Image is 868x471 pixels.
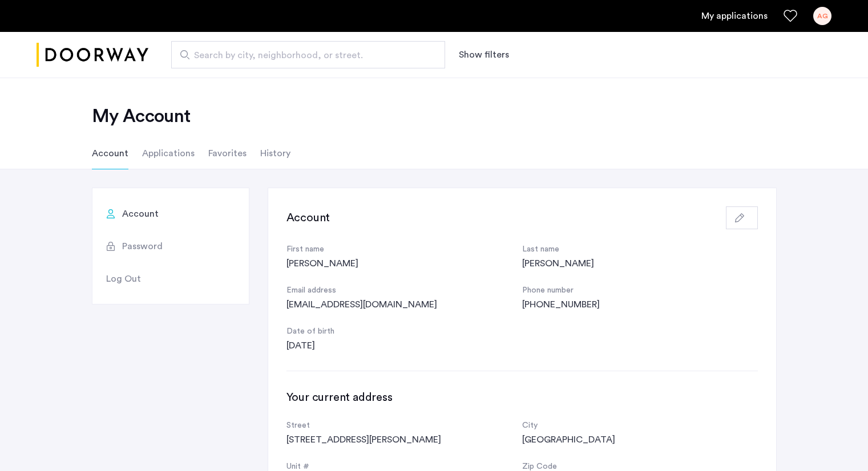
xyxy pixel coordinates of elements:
[522,243,758,257] div: Last name
[813,7,831,25] div: AG
[37,34,148,76] img: logo
[286,419,522,433] div: Street
[286,389,758,405] h3: Your current address
[142,137,195,169] li: Applications
[286,325,522,339] div: Date of birth
[37,34,148,76] a: Cazamio logo
[122,239,163,253] span: Password
[286,257,522,270] div: [PERSON_NAME]
[522,433,758,446] div: [GEOGRAPHIC_DATA]
[459,48,509,62] button: Show or hide filters
[194,48,413,62] span: Search by city, neighborhood, or street.
[260,137,290,169] li: History
[208,137,247,169] li: Favorites
[726,206,758,229] button: button
[92,137,128,169] li: Account
[286,433,522,446] div: [STREET_ADDRESS][PERSON_NAME]
[106,272,141,286] span: Log Out
[286,210,330,226] h3: Account
[122,207,159,221] span: Account
[286,339,522,352] div: [DATE]
[784,9,797,23] a: Favorites
[701,9,768,23] a: My application
[522,298,758,311] div: [PHONE_NUMBER]
[92,105,777,128] h2: My Account
[522,284,758,298] div: Phone number
[286,298,522,311] div: [EMAIL_ADDRESS][DOMAIN_NAME]
[820,425,857,460] iframe: chat widget
[522,419,758,433] div: City
[522,257,758,270] div: [PERSON_NAME]
[286,243,522,257] div: First name
[286,284,522,298] div: Email address
[171,41,445,68] input: Apartment Search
